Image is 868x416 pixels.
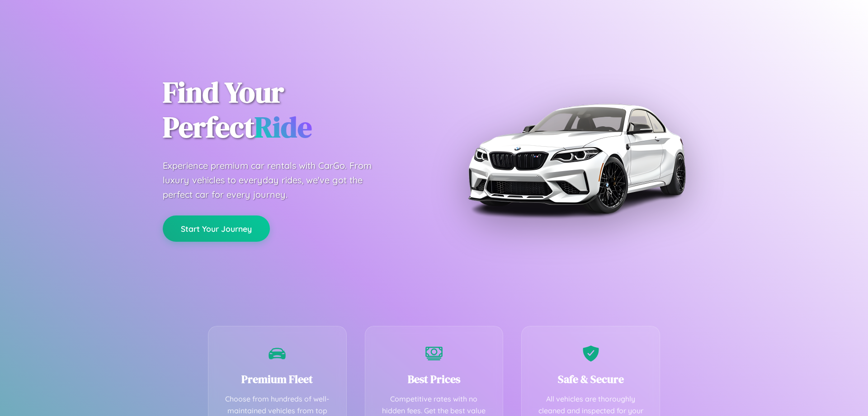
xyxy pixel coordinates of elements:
[255,107,312,147] span: Ride
[535,372,646,387] h3: Safe & Secure
[163,75,420,145] h1: Find Your Perfect
[163,215,270,242] button: Start Your Journey
[379,372,490,387] h3: Best Prices
[222,372,333,387] h3: Premium Fleet
[463,45,689,272] img: Premium BMW car rental vehicle
[163,158,389,202] p: Experience premium car rentals with CarGo. From luxury vehicles to everyday rides, we've got the ...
